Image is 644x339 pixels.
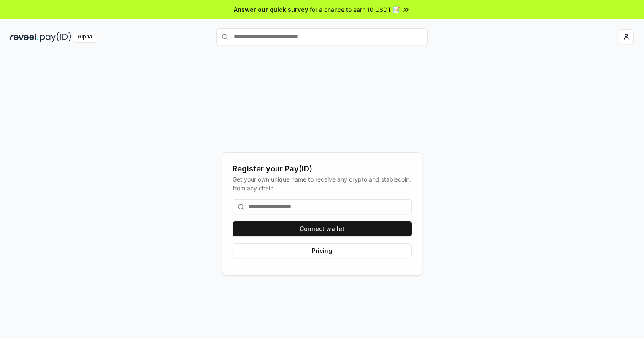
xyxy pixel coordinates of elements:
div: Register your Pay(ID) [233,163,412,175]
img: pay_id [40,32,71,42]
span: for a chance to earn 10 USDT 📝 [310,5,400,14]
img: reveel_dark [10,32,38,42]
div: Get your own unique name to receive any crypto and stablecoin, from any chain [233,175,412,193]
div: Alpha [73,32,97,42]
button: Pricing [233,243,412,258]
span: Answer our quick survey [234,5,308,14]
button: Connect wallet [233,221,412,236]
